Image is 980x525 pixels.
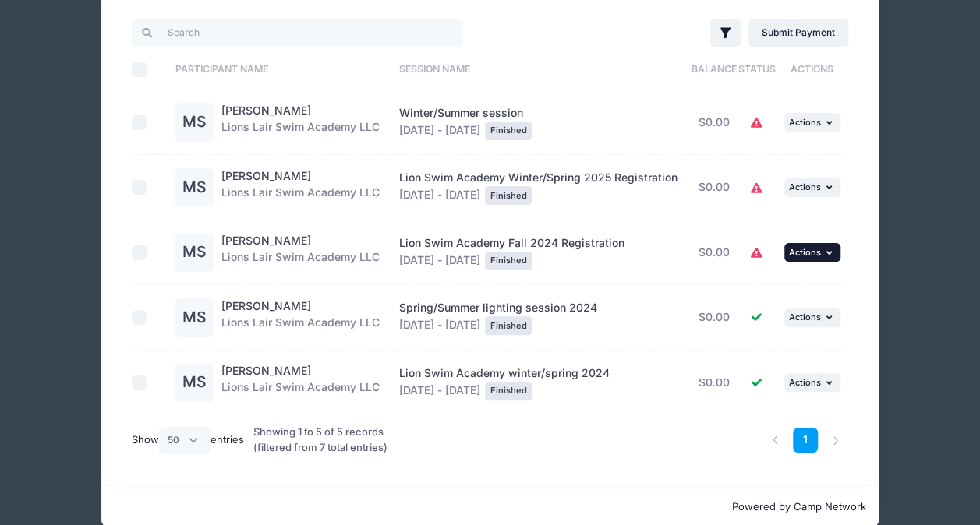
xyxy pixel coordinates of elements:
span: Winter/Summer session [399,106,523,119]
div: Lions Lair Swim Academy LLC [221,298,380,337]
th: Select All [132,49,168,90]
a: MS [175,246,214,259]
td: $0.00 [691,90,738,156]
a: [PERSON_NAME] [221,364,311,377]
span: Lion Swim Academy Fall 2024 Registration [399,236,624,249]
div: [DATE] - [DATE] [399,365,683,400]
a: MS [175,376,214,389]
a: [PERSON_NAME] [221,104,311,117]
a: [PERSON_NAME] [221,299,311,312]
a: [PERSON_NAME] [221,234,311,247]
span: Lion Swim Academy Winter/Spring 2025 Registration [399,171,678,184]
div: Finished [485,122,532,140]
div: [DATE] - [DATE] [399,235,683,270]
div: Lions Lair Swim Academy LLC [221,233,380,272]
th: Balance: activate to sort column ascending [691,49,738,90]
div: Finished [485,316,532,335]
a: 1 [793,428,819,453]
th: Participant Name: activate to sort column ascending [168,49,391,90]
div: MS [175,103,214,142]
span: Actions [789,377,821,388]
td: $0.00 [691,155,738,220]
span: Actions [789,247,821,258]
span: Lion Swim Academy winter/spring 2024 [399,366,610,379]
span: Spring/Summer lighting session 2024 [399,301,597,314]
a: MS [175,181,214,195]
p: Powered by Camp Network [114,499,866,515]
div: [DATE] - [DATE] [399,300,683,335]
div: MS [175,298,214,337]
span: Actions [789,312,821,322]
div: Showing 1 to 5 of 5 records (filtered from 7 total entries) [253,414,421,465]
div: Lions Lair Swim Academy LLC [221,168,380,207]
div: Lions Lair Swim Academy LLC [221,363,380,402]
th: Session Name: activate to sort column ascending [391,49,690,90]
th: Actions: activate to sort column ascending [776,49,848,90]
button: Actions [784,178,840,197]
input: Search [132,19,463,46]
button: Actions [784,308,840,327]
div: [DATE] - [DATE] [399,105,683,140]
div: Lions Lair Swim Academy LLC [221,103,380,142]
span: Actions [789,117,821,128]
th: Status: activate to sort column ascending [738,49,776,90]
button: Actions [784,243,840,262]
div: MS [175,363,214,402]
td: $0.00 [691,285,738,351]
a: [PERSON_NAME] [221,169,311,182]
div: [DATE] - [DATE] [399,170,683,205]
div: Finished [485,382,532,400]
span: Actions [789,181,821,192]
td: $0.00 [691,220,738,286]
select: Showentries [159,427,211,453]
div: Finished [485,252,532,270]
label: Show entries [132,427,244,453]
a: MS [175,116,214,129]
button: Actions [784,113,840,132]
a: Submit Payment [748,19,849,46]
td: $0.00 [691,351,738,415]
div: MS [175,168,214,207]
button: Actions [784,373,840,392]
div: MS [175,233,214,272]
a: MS [175,312,214,325]
div: Finished [485,186,532,205]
